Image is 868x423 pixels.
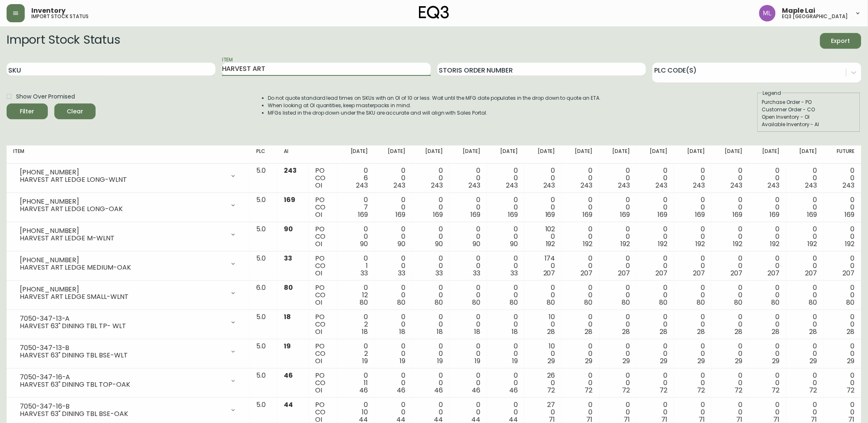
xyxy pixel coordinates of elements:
span: 243 [693,181,705,190]
span: OI [316,327,323,336]
span: 19 [437,356,443,366]
span: 28 [622,327,630,336]
div: 0 0 [756,284,780,306]
div: 0 0 [793,255,817,277]
button: Clear [54,103,96,119]
div: PO CO [316,343,331,365]
div: 0 0 [606,313,630,336]
div: 0 0 [569,343,593,365]
span: 169 [732,210,742,219]
div: [PHONE_NUMBER]HARVEST ART LEDGE LONG-OAK [13,196,243,214]
div: 0 0 [569,313,593,336]
span: 192 [695,239,705,249]
div: 174 0 [531,255,555,277]
span: OI [316,181,323,190]
span: 243 [843,181,855,190]
span: 243 [356,181,368,190]
div: 0 0 [681,226,705,248]
span: 28 [585,327,593,336]
span: 19 [512,356,518,366]
span: 80 [360,298,368,307]
div: 0 0 [494,255,518,277]
div: 10 0 [531,343,555,365]
div: 0 1 [344,255,368,277]
div: 0 0 [456,372,480,394]
td: 6.0 [250,281,277,310]
div: HARVEST 63" DINING TBL TP- WLT [20,322,225,330]
div: 0 0 [494,372,518,394]
span: 19 [284,341,291,351]
li: MFGs listed in the drop down under the SKU are accurate and will align with Sales Portal. [268,109,601,117]
div: PO CO [316,226,331,248]
div: 0 0 [681,284,705,306]
div: 0 0 [344,226,368,248]
span: 29 [735,356,742,366]
span: 33 [473,268,480,278]
h2: Import Stock Status [7,33,120,49]
span: 80 [847,298,855,307]
div: 0 0 [718,284,742,306]
div: [PHONE_NUMBER]HARVEST ART LEDGE LONG-WLNT [13,167,243,185]
div: 0 0 [381,167,406,189]
div: 0 0 [606,343,630,365]
div: 0 0 [456,167,480,189]
div: 0 0 [456,255,480,277]
th: [DATE] [524,146,562,164]
td: 5.0 [250,164,277,193]
span: 207 [768,268,780,278]
div: 0 0 [569,226,593,248]
div: [PHONE_NUMBER]HARVEST ART LEDGE MEDIUM-OAK [13,255,243,273]
div: 0 0 [494,313,518,336]
div: 0 0 [606,284,630,306]
span: 169 [658,210,668,219]
span: 33 [398,268,406,278]
span: 192 [845,239,855,249]
div: 0 0 [456,284,480,306]
div: 0 0 [381,343,406,365]
div: 0 0 [419,255,443,277]
div: 0 0 [531,167,555,189]
div: 0 11 [344,372,368,394]
div: 0 0 [419,343,443,365]
div: 0 0 [756,313,780,336]
div: 7050-347-13-B [20,344,225,352]
div: 0 0 [718,313,742,336]
span: 243 [618,181,630,190]
span: 28 [697,327,705,336]
div: PO CO [316,255,331,277]
div: 0 0 [831,284,855,306]
div: 0 0 [381,196,406,219]
div: 10 0 [531,313,555,336]
th: Item [7,146,250,164]
div: 0 0 [643,255,668,277]
span: 90 [284,224,293,234]
span: Clear [61,106,89,117]
span: 243 [730,181,742,190]
div: PO CO [316,313,331,336]
span: 90 [510,239,518,249]
span: 33 [510,268,518,278]
div: 0 0 [831,167,855,189]
span: 46 [284,371,293,380]
span: 18 [512,327,518,336]
div: 0 0 [793,343,817,365]
div: 0 0 [756,343,780,365]
span: 192 [621,239,630,249]
div: 0 0 [831,343,855,365]
span: OI [316,268,323,278]
span: 19 [400,356,406,366]
span: 169 [807,210,817,219]
div: HARVEST ART LEDGE SMALL-WLNT [20,293,225,301]
td: 5.0 [250,339,277,369]
span: OI [316,239,323,249]
div: 0 0 [381,372,406,394]
span: 207 [805,268,817,278]
span: 192 [770,239,780,249]
span: 19 [363,356,368,366]
span: 207 [843,268,855,278]
div: 0 0 [793,167,817,189]
th: [DATE] [786,146,824,164]
span: 80 [547,298,555,307]
span: 207 [581,268,593,278]
span: 29 [585,356,593,366]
